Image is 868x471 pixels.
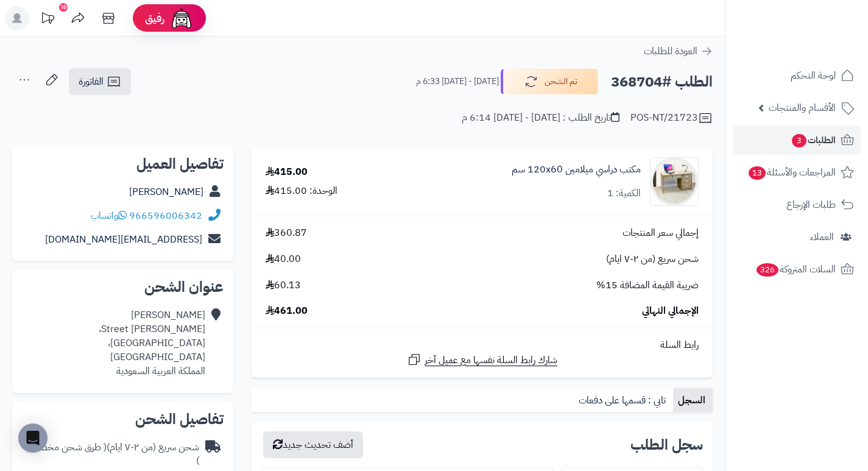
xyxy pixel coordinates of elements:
[673,388,713,413] a: السجل
[79,74,104,89] span: الفاتورة
[256,338,708,352] div: رابط السلة
[501,69,598,94] button: تم الشحن
[769,99,836,116] span: الأقسام والمنتجات
[733,126,861,155] a: الطلبات3
[266,165,308,179] div: 415.00
[425,353,557,367] span: شارك رابط السلة نفسها مع عميل آخر
[22,441,199,469] div: شحن سريع (من ٢-٧ ايام)
[266,226,307,240] span: 360.87
[263,431,363,458] button: أضف تحديث جديد
[755,261,836,278] span: السلات المتروكة
[266,304,308,318] span: 461.00
[651,157,698,206] img: 1733831575-220614010106-90x90.jpg
[644,44,713,58] a: العودة للطلبات
[145,11,164,26] span: رفيق
[810,228,834,246] span: العملاء
[606,252,699,266] span: شحن سريع (من ٢-٧ ايام)
[129,208,202,223] a: 966596006342
[407,352,557,367] a: شارك رابط السلة نفسها مع عميل آخر
[574,388,673,413] a: تابي : قسمها على دفعات
[785,33,856,58] img: logo-2.png
[623,226,699,240] span: إجمالي سعر المنتجات
[129,185,203,199] a: [PERSON_NAME]
[416,76,499,88] small: [DATE] - [DATE] 6:33 م
[733,222,861,252] a: العملاء
[512,163,641,177] a: مكتب دراسي ميلامين 120x60 سم
[791,67,836,84] span: لوحة التحكم
[644,44,697,58] span: العودة للطلبات
[757,263,778,277] span: 326
[607,186,641,200] div: الكمية: 1
[642,304,699,318] span: الإجمالي النهائي
[733,190,861,219] a: طلبات الإرجاع
[91,208,127,223] a: واتساب
[169,6,194,30] img: ai-face.png
[266,278,301,292] span: 60.13
[733,61,861,90] a: لوحة التحكم
[45,232,202,247] a: [EMAIL_ADDRESS][DOMAIN_NAME]
[32,6,63,34] a: تحديثات المنصة
[749,166,766,180] span: 13
[26,440,199,469] span: ( طرق شحن مخصصة )
[69,68,131,95] a: الفاتورة
[22,308,205,378] div: [PERSON_NAME] [PERSON_NAME] Street، [GEOGRAPHIC_DATA]، [GEOGRAPHIC_DATA] المملكة العربية السعودية
[611,69,713,94] h2: الطلب #368704
[22,280,224,294] h2: عنوان الشحن
[266,184,337,198] div: الوحدة: 415.00
[791,132,836,149] span: الطلبات
[630,111,713,126] div: POS-NT/21723
[733,255,861,284] a: السلات المتروكة326
[596,278,699,292] span: ضريبة القيمة المضافة 15%
[630,437,703,452] h3: سجل الطلب
[18,423,48,453] div: Open Intercom Messenger
[22,412,224,427] h2: تفاصيل الشحن
[462,111,619,125] div: تاريخ الطلب : [DATE] - [DATE] 6:14 م
[747,164,836,181] span: المراجعات والأسئلة
[733,158,861,187] a: المراجعات والأسئلة13
[22,157,224,171] h2: تفاصيل العميل
[59,3,68,12] div: 10
[792,134,806,147] span: 3
[266,252,301,266] span: 40.00
[786,196,836,213] span: طلبات الإرجاع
